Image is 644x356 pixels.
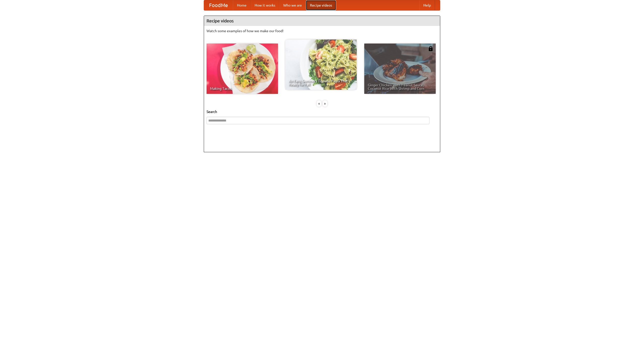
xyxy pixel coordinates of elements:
img: 483408.png [428,46,433,51]
div: « [317,100,321,107]
a: Who we are [279,0,306,10]
p: Watch some examples of how we make our food! [207,28,437,33]
a: Home [233,0,251,10]
span: An Easy, Summery Tomato Pasta That's Ready for Fall [289,79,353,86]
a: Help [419,0,435,10]
h4: Recipe videos [204,16,440,26]
a: Recipe videos [306,0,336,10]
a: An Easy, Summery Tomato Pasta That's Ready for Fall [285,39,357,90]
a: How it works [251,0,279,10]
a: FoodMe [204,0,233,10]
a: Making Tacos [207,44,278,94]
h5: Search [207,109,437,114]
span: Making Tacos [210,87,274,90]
div: » [323,100,327,107]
